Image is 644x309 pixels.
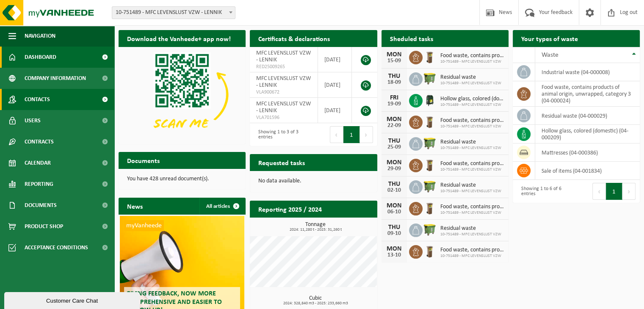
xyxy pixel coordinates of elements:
[440,124,504,129] span: 10-751489 - MFC LEVENSLUST VZW
[386,138,403,144] div: THU
[440,146,501,151] span: 10-751489 - MFC LEVENSLUST VZW
[440,74,501,81] span: Residual waste
[440,247,504,254] span: Food waste, contains products of animal origin, unwrapped, category 3
[386,166,403,172] div: 29-09
[386,231,403,237] div: 09-10
[254,295,377,306] h3: Cubic
[386,123,403,129] div: 22-09
[256,50,311,63] span: MFC LEVENSLUST VZW - LENNIK
[25,216,63,237] span: Product Shop
[386,80,403,86] div: 18-09
[119,198,151,214] h2: News
[440,167,504,172] span: 10-751489 - MFC LEVENSLUST VZW
[330,126,343,143] button: Previous
[440,102,504,108] span: 10-751489 - MFC LEVENSLUST VZW
[124,220,164,231] span: myVanheede
[256,89,311,96] span: VLA900672
[256,114,311,121] span: VLA701596
[440,96,504,102] span: Hollow glass, colored (domestic)
[4,290,141,309] iframe: chat widget
[423,244,437,258] img: WB-0140-HPE-BN-01
[535,143,640,162] td: mattresses (04-000386)
[386,224,403,231] div: THU
[25,195,57,216] span: Documents
[343,126,360,143] button: 1
[25,174,53,195] span: Reporting
[535,125,640,143] td: hollow glass, colored (domestic) (04-000209)
[112,7,235,19] span: 10-751489 - MFC LEVENSLUST VZW - LENNIK
[440,189,501,194] span: 10-751489 - MFC LEVENSLUST VZW
[360,126,373,143] button: Next
[256,75,311,88] span: MFC LEVENSLUST VZW - LENNIK
[25,131,54,152] span: Contracts
[440,254,504,259] span: 10-751489 - MFC LEVENSLUST VZW
[386,73,403,80] div: THU
[440,225,501,232] span: Residual waste
[440,160,504,167] span: Food waste, contains products of animal origin, unwrapped, category 3
[25,152,51,174] span: Calendar
[517,182,572,201] div: Showing 1 to 6 of 6 entries
[256,101,311,114] span: MFC LEVENSLUST VZW - LENNIK
[440,81,501,86] span: 10-751489 - MFC LEVENSLUST VZW
[119,30,239,47] h2: Download the Vanheede+ app now!
[440,182,501,189] span: Residual waste
[127,176,237,182] p: You have 428 unread document(s).
[440,52,504,59] span: Food waste, contains products of animal origin, unwrapped, category 3
[25,237,88,258] span: Acceptance conditions
[381,30,442,47] h2: Sheduled tasks
[386,188,403,193] div: 02-10
[592,183,606,200] button: Previous
[423,50,437,64] img: WB-0140-HPE-BN-01
[119,47,246,142] img: Download de VHEPlus App
[386,159,403,166] div: MON
[386,101,403,107] div: 19-09
[440,210,504,215] span: 10-751489 - MFC LEVENSLUST VZW
[440,59,504,64] span: 10-751489 - MFC LEVENSLUST VZW
[25,89,50,110] span: Contacts
[119,152,168,168] h2: Documents
[258,178,368,184] p: No data available.
[318,72,352,98] td: [DATE]
[440,204,504,210] span: Food waste, contains products of animal origin, unwrapped, category 3
[25,47,56,68] span: Dashboard
[423,93,437,107] img: CR-HR-1C-1000-PES-01
[318,47,352,72] td: [DATE]
[440,139,501,146] span: Residual waste
[423,114,437,129] img: WB-0140-HPE-BN-01
[250,30,338,47] h2: Certificats & declarations
[423,136,437,150] img: WB-1100-HPE-GN-50
[440,232,501,237] span: 10-751489 - MFC LEVENSLUST VZW
[423,201,437,215] img: WB-0140-HPE-BN-01
[199,198,245,215] a: All articles
[386,246,403,252] div: MON
[386,51,403,58] div: MON
[542,52,558,58] span: Waste
[535,81,640,107] td: food waste, contains products of animal origin, unwrapped, category 3 (04-000024)
[423,222,437,237] img: WB-1100-HPE-GN-50
[318,98,352,123] td: [DATE]
[386,209,403,215] div: 06-10
[606,183,622,200] button: 1
[254,222,377,232] h3: Tonnage
[25,110,41,131] span: Users
[250,154,313,171] h2: Requested tasks
[440,117,504,124] span: Food waste, contains products of animal origin, unwrapped, category 3
[513,30,586,47] h2: Your types of waste
[386,181,403,188] div: THU
[254,125,309,144] div: Showing 1 to 3 of 3 entries
[386,252,403,258] div: 13-10
[622,183,636,200] button: Next
[256,63,311,70] span: RED25009265
[423,157,437,172] img: WB-0140-HPE-BN-01
[423,179,437,193] img: WB-1100-HPE-GN-50
[25,68,86,89] span: Company information
[386,58,403,64] div: 15-09
[112,6,235,19] span: 10-751489 - MFC LEVENSLUST VZW - LENNIK
[386,144,403,150] div: 25-09
[386,116,403,123] div: MON
[423,71,437,86] img: WB-1100-HPE-GN-50
[386,202,403,209] div: MON
[535,107,640,125] td: residual waste (04-000029)
[535,63,640,81] td: industrial waste (04-000008)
